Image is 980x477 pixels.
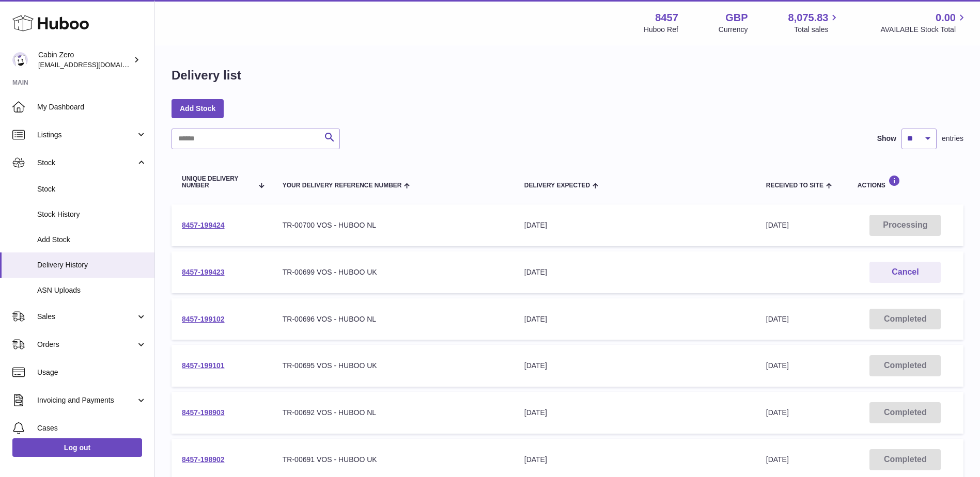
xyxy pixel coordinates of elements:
[766,315,789,323] span: [DATE]
[283,361,504,371] div: TR-00695 VOS - HUBOO UK
[283,408,504,418] div: TR-00692 VOS - HUBOO NL
[880,25,968,35] span: AVAILABLE Stock Total
[766,361,789,370] span: [DATE]
[936,11,956,25] span: 0.00
[655,11,678,25] strong: 8457
[37,158,136,168] span: Stock
[37,285,147,295] span: ASN Uploads
[37,340,136,349] span: Orders
[942,134,963,144] span: entries
[283,267,504,277] div: TR-00699 VOS - HUBOO UK
[12,52,28,68] img: internalAdmin-8457@internal.huboo.com
[12,438,142,457] a: Log out
[524,182,590,189] span: Delivery Expected
[37,235,147,245] span: Add Stock
[37,102,147,112] span: My Dashboard
[725,11,748,25] strong: GBP
[37,312,136,322] span: Sales
[283,182,402,189] span: Your Delivery Reference Number
[37,368,147,377] span: Usage
[37,260,147,270] span: Delivery History
[788,11,841,35] a: 8,075.83 Total sales
[644,25,678,35] div: Huboo Ref
[524,361,745,371] div: [DATE]
[182,315,225,323] a: 8457-199102
[37,130,136,140] span: Listings
[788,11,829,25] span: 8,075.83
[524,408,745,418] div: [DATE]
[524,220,745,230] div: [DATE]
[794,25,840,35] span: Total sales
[283,455,504,465] div: TR-00691 VOS - HUBOO UK
[524,267,745,277] div: [DATE]
[719,25,748,35] div: Currency
[37,184,147,194] span: Stock
[182,408,225,417] a: 8457-198903
[182,455,225,464] a: 8457-198902
[182,268,225,276] a: 8457-199423
[172,67,241,84] h1: Delivery list
[524,455,745,465] div: [DATE]
[172,99,224,118] a: Add Stock
[766,408,789,417] span: [DATE]
[524,314,745,324] div: [DATE]
[38,60,152,69] span: [EMAIL_ADDRESS][DOMAIN_NAME]
[877,134,896,144] label: Show
[38,50,131,70] div: Cabin Zero
[283,220,504,230] div: TR-00700 VOS - HUBOO NL
[182,361,225,370] a: 8457-199101
[37,210,147,219] span: Stock History
[766,221,789,229] span: [DATE]
[283,314,504,324] div: TR-00696 VOS - HUBOO NL
[766,182,823,189] span: Received to Site
[880,11,968,35] a: 0.00 AVAILABLE Stock Total
[37,395,136,405] span: Invoicing and Payments
[37,423,147,433] span: Cases
[869,262,941,283] button: Cancel
[182,176,253,189] span: Unique Delivery Number
[182,221,225,229] a: 8457-199424
[858,175,953,189] div: Actions
[766,455,789,464] span: [DATE]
